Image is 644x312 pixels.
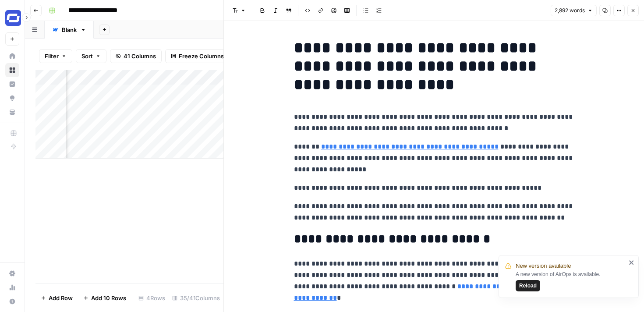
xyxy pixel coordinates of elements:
[519,282,537,290] span: Reload
[49,294,73,302] span: Add Row
[555,7,585,14] span: 2,892 words
[110,49,162,63] button: 41 Columns
[135,291,169,305] div: 4 Rows
[5,63,19,77] a: Browse
[516,270,626,291] div: A new version of AirOps is available.
[62,25,77,34] div: Blank
[179,52,224,60] span: Freeze Columns
[45,21,94,39] a: Blank
[5,7,19,29] button: Workspace: Synthesia
[5,266,19,280] a: Settings
[78,291,131,305] button: Add 10 Rows
[5,280,19,294] a: Usage
[629,259,635,266] button: close
[5,91,19,105] a: Opportunities
[5,105,19,119] a: Your Data
[91,294,126,302] span: Add 10 Rows
[551,5,597,16] button: 2,892 words
[5,10,21,26] img: Synthesia Logo
[5,77,19,91] a: Insights
[39,49,72,63] button: Filter
[165,49,230,63] button: Freeze Columns
[35,291,78,305] button: Add Row
[76,49,106,63] button: Sort
[81,52,93,60] span: Sort
[5,49,19,63] a: Home
[516,280,540,291] button: Reload
[5,294,19,308] button: Help + Support
[516,262,571,270] span: New version available
[124,52,156,60] span: 41 Columns
[45,52,59,60] span: Filter
[169,291,223,305] div: 35/41 Columns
